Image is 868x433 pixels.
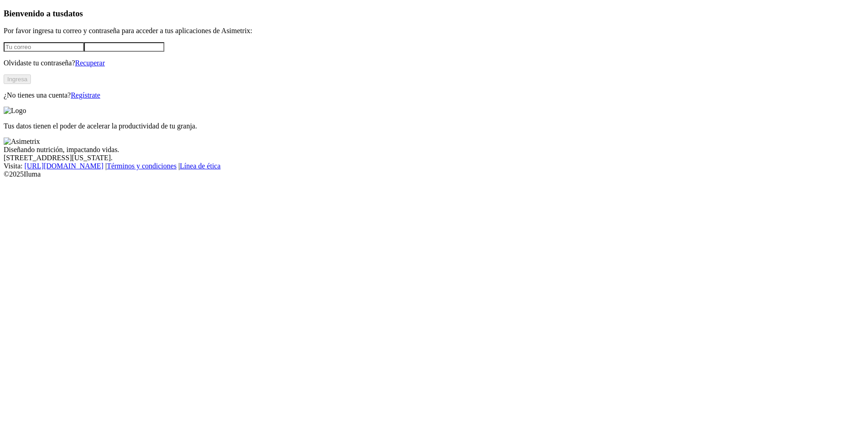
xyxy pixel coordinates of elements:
[4,170,864,178] div: © 2025 Iluma
[4,146,864,154] div: Diseñando nutrición, impactando vidas.
[4,122,864,130] p: Tus datos tienen el poder de acelerar la productividad de tu granja.
[4,59,864,67] p: Olvidaste tu contraseña?
[4,42,84,52] input: Tu correo
[4,74,31,84] button: Ingresa
[4,162,864,170] div: Visita : | |
[64,9,83,18] span: datos
[4,138,40,146] img: Asimetrix
[4,27,864,35] p: Por favor ingresa tu correo y contraseña para acceder a tus aplicaciones de Asimetrix:
[4,154,864,162] div: [STREET_ADDRESS][US_STATE].
[71,91,100,99] a: Regístrate
[75,59,105,67] a: Recuperar
[107,162,177,170] a: Términos y condiciones
[4,107,26,115] img: Logo
[4,9,864,19] h3: Bienvenido a tus
[4,91,864,99] p: ¿No tienes una cuenta?
[180,162,221,170] a: Línea de ética
[25,162,104,170] a: [URL][DOMAIN_NAME]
